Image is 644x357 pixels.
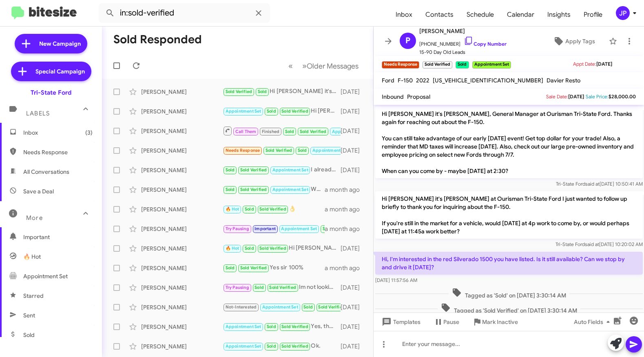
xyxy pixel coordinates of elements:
h1: Sold Responded [113,33,202,46]
button: Apply Tags [542,34,605,49]
button: Auto Fields [567,315,620,329]
span: Important [255,226,276,231]
span: 15-90 Day Old Leads [419,48,507,56]
span: Try Pausing [226,285,249,290]
span: Appointment Set [226,344,261,349]
div: I already put a deposit in a Transit.Waiting on Ford now [223,165,341,175]
div: Hi [PERSON_NAME], thank you for reaching out. Everything went very well. I've been in contact wit... [223,106,341,116]
div: Hi, I'm interested in the red Silverado 1500 you have listed. Is it still available? Can we stop ... [223,146,341,155]
span: Sold Verified [281,109,308,114]
a: Calendar [500,3,541,27]
span: Sold [255,285,264,290]
div: a month ago [325,264,366,272]
span: [US_VEHICLE_IDENTIFICATION_NUMBER] [433,77,543,84]
div: [PERSON_NAME] [141,225,223,233]
span: [DATE] 11:57:56 AM [375,277,417,283]
div: [DATE] [341,303,367,311]
span: Inbound [382,93,404,100]
div: [PERSON_NAME] [141,244,223,253]
span: Auto Fields [574,315,613,329]
span: Sold Verified [240,265,267,271]
span: Appointment Set [226,109,261,114]
span: 🔥 Hot [23,253,41,261]
a: Inbox [389,3,419,27]
span: Sold [226,265,235,271]
small: Appointment Set [472,61,511,69]
div: [PERSON_NAME] [141,264,223,272]
div: 👌 [223,204,325,214]
a: New Campaign [15,34,87,53]
div: Ok [223,126,341,136]
span: [DATE] [596,61,612,67]
span: More [26,214,43,222]
div: [DATE] [341,284,367,292]
button: Pause [427,315,466,329]
div: [PERSON_NAME] [141,166,223,174]
span: F-150 [398,77,413,84]
span: Save a Deal [23,187,54,195]
span: Sold Verified [259,246,286,251]
span: Tri-State Ford [DATE] 10:20:02 AM [555,241,642,247]
div: [PERSON_NAME] [141,303,223,311]
a: Copy Number [464,41,507,47]
span: Sale Date: [546,93,568,100]
span: Sale Price: [586,93,609,100]
div: [DATE] [341,323,367,331]
div: [PERSON_NAME] [141,342,223,350]
span: Sold Verified [269,285,296,290]
span: Important [23,233,93,241]
p: Hi [PERSON_NAME] it's [PERSON_NAME] at Ourisman Tri-State Ford I just wanted to follow up briefly... [375,191,643,239]
div: a month ago [325,205,366,213]
nav: Page navigation example [284,58,363,74]
span: Proposal [407,93,430,100]
div: [PERSON_NAME] [141,107,223,115]
span: Appointment Set [262,304,298,310]
span: » [302,61,307,71]
span: Sold [226,187,235,192]
span: 🔥 Hot [226,246,239,251]
span: Starred [23,292,44,300]
div: a month ago [325,186,366,194]
span: Sold [258,89,267,94]
span: Davier Resto [547,77,580,84]
span: Try Pausing [226,226,249,231]
div: [DATE] [341,127,367,135]
button: Previous [283,58,298,74]
div: [DATE] [341,107,367,115]
a: Contacts [419,3,460,27]
span: Sold Verified [318,304,345,310]
a: Insights [541,3,577,27]
span: Sold [267,109,276,114]
span: Sold Verified [240,167,267,173]
span: Templates [380,315,420,329]
a: Schedule [460,3,500,27]
span: Appointment Set [23,272,68,280]
span: Labels [26,110,50,117]
span: Appointment Set [281,226,317,231]
span: Tagged as 'Sold Verified' on [DATE] 3:30:14 AM [437,303,580,315]
input: Search [99,3,270,23]
span: Needs Response [226,148,260,153]
span: Appointment Set [226,324,261,329]
div: [PERSON_NAME] [141,127,223,135]
div: [DATE] [341,146,367,155]
div: Tri-State Ford [31,89,71,97]
span: said at [584,241,599,247]
span: Older Messages [307,62,359,71]
div: Hi [PERSON_NAME] it's [PERSON_NAME] at Ourisman Tri-State Ford. Our [DATE] Sale is on now through... [223,87,341,96]
span: Sold [245,246,254,251]
span: [PHONE_NUMBER] [419,36,507,48]
a: Profile [577,3,609,27]
div: JP [616,6,630,20]
span: Pause [443,315,459,329]
span: Sold Verified [266,148,292,153]
button: Templates [374,315,427,329]
div: [DATE] [341,244,367,253]
span: Sold [303,304,313,310]
span: Sold Verified [259,206,286,212]
span: All Conversations [23,168,69,176]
